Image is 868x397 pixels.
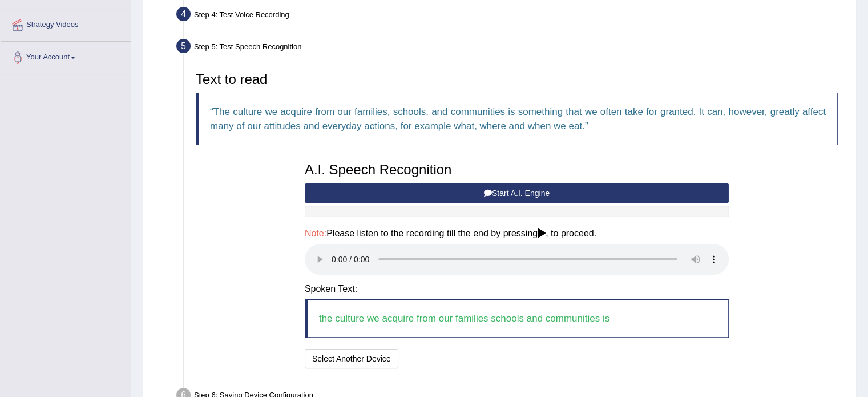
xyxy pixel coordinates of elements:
button: Select Another Device [305,349,398,368]
h4: Please listen to the recording till the end by pressing , to proceed. [305,228,729,239]
a: Strategy Videos [1,9,131,38]
blockquote: the culture we acquire from our families schools and communities is [305,299,729,338]
div: Step 5: Test Speech Recognition [171,35,851,61]
button: Start A.I. Engine [305,183,729,203]
div: Step 4: Test Voice Recording [171,3,851,29]
h3: Text to read [196,72,838,87]
h4: Spoken Text: [305,284,729,294]
q: The culture we acquire from our families, schools, and communities is something that we often tak... [210,106,826,131]
h3: A.I. Speech Recognition [305,162,729,177]
a: Your Account [1,42,131,70]
span: Note: [305,228,326,238]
